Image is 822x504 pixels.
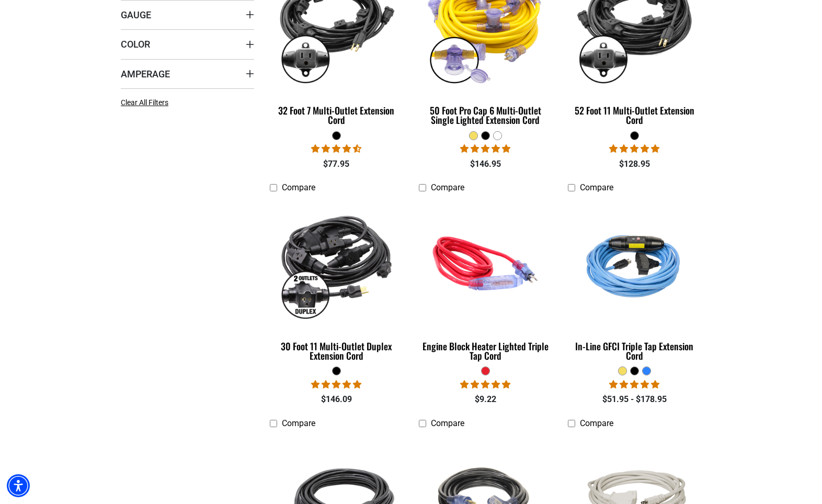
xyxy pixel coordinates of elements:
[609,144,659,154] span: 4.95 stars
[419,203,551,323] img: red
[270,198,403,366] a: black 30 Foot 11 Multi-Outlet Duplex Extension Cord
[311,144,361,154] span: 4.74 stars
[121,59,254,88] summary: Amperage
[419,158,552,170] div: $146.95
[460,144,510,154] span: 4.80 stars
[568,198,701,366] a: Light Blue In-Line GFCI Triple Tap Extension Cord
[568,158,701,170] div: $128.95
[431,182,464,192] span: Compare
[419,393,552,406] div: $9.22
[121,68,170,80] span: Amperage
[121,29,254,59] summary: Color
[121,9,151,21] span: Gauge
[282,182,315,192] span: Compare
[7,474,30,497] div: Accessibility Menu
[270,393,403,406] div: $146.09
[311,380,361,390] span: 5.00 stars
[270,106,403,124] div: 32 Foot 7 Multi-Outlet Extension Cord
[282,418,315,428] span: Compare
[419,106,552,124] div: 50 Foot Pro Cap 6 Multi-Outlet Single Lighted Extension Cord
[568,393,701,406] div: $51.95 - $178.95
[609,380,659,390] span: 5.00 stars
[271,203,403,323] img: black
[121,97,173,108] a: Clear All Filters
[419,341,552,360] div: Engine Block Heater Lighted Triple Tap Cord
[568,341,701,360] div: In-Line GFCI Triple Tap Extension Cord
[270,158,403,170] div: $77.95
[460,380,510,390] span: 5.00 stars
[580,418,613,428] span: Compare
[568,106,701,124] div: 52 Foot 11 Multi-Outlet Extension Cord
[419,198,552,366] a: red Engine Block Heater Lighted Triple Tap Cord
[431,418,464,428] span: Compare
[121,98,168,107] span: Clear All Filters
[121,38,150,50] span: Color
[270,341,403,360] div: 30 Foot 11 Multi-Outlet Duplex Extension Cord
[580,182,613,192] span: Compare
[568,203,700,323] img: Light Blue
